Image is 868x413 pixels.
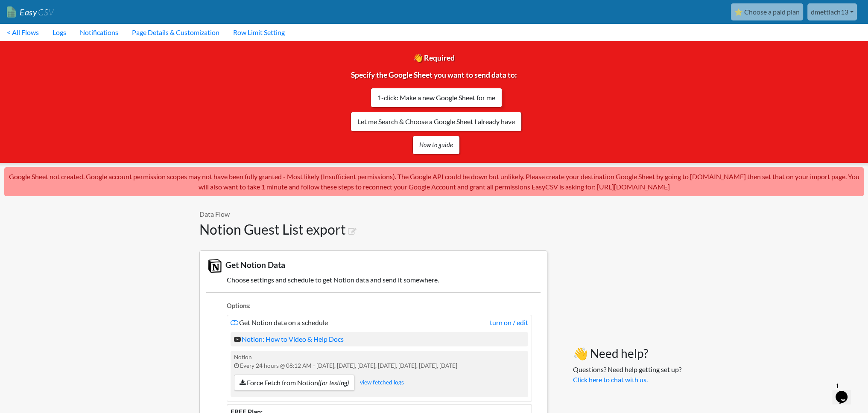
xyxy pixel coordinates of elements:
[807,3,857,20] a: dmettlach13
[231,351,528,397] div: Notion Every 24 hours @ 08:12 AM - [DATE], [DATE], [DATE], [DATE], [DATE], [DATE], [DATE]
[832,379,859,404] iframe: chat widget
[318,378,349,387] i: (for testing)
[227,301,532,313] li: Options:
[346,53,522,123] span: 👋 Required Specify the Google Sheet you want to send data to:
[125,24,226,41] a: Page Details & Customization
[7,3,54,21] a: EasyCSV
[731,3,803,20] a: ⭐ Choose a paid plan
[573,375,648,384] a: Click here to chat with us.
[351,112,522,131] a: Let me Search & Choose a Google Sheet I already have
[573,364,681,385] p: Questions? Need help getting set up?
[234,375,354,391] a: Force Fetch from Notion(for testing)
[206,276,541,284] h5: Choose settings and schedule to get Notion data and send it somewhere.
[371,88,502,108] a: 1-click: Make a new Google Sheet for me
[227,315,532,402] li: Get Notion data on a schedule
[360,378,404,385] a: view fetched logs
[37,7,54,17] span: CSV
[4,167,864,196] p: Google Sheet not created. Google account permission scopes may not have been fully granted - Most...
[46,24,73,41] a: Logs
[573,346,681,361] h3: 👋 Need help?
[199,209,547,219] p: Data Flow
[206,257,541,274] h3: Get Notion Data
[226,24,292,41] a: Row Limit Setting
[199,221,547,238] h1: Notion Guest List export
[234,335,344,343] a: Notion: How to Video & Help Docs
[73,24,125,41] a: Notifications
[490,317,528,328] a: turn on / edit
[412,136,460,154] a: How to guide
[206,257,223,274] img: Notion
